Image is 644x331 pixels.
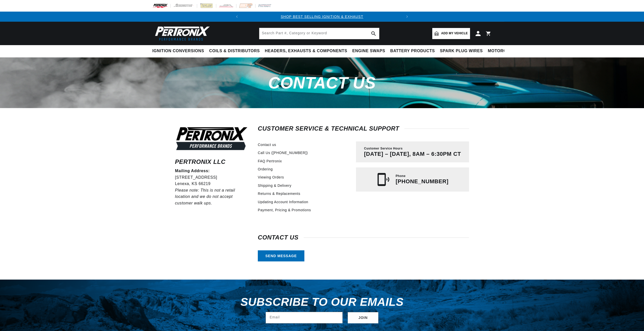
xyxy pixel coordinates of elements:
img: Pertronix [152,25,210,42]
a: Ordering [258,166,273,172]
p: [DATE] – [DATE], 8AM – 6:30PM CT [364,151,461,157]
em: Please note: This is not a retail location and we do not accept customer walk ups. [175,188,235,205]
a: SHOP BEST SELLING IGNITION & EXHAUST [281,15,363,19]
p: Lenexa, KS 66219 [175,180,248,187]
summary: Coils & Distributors [207,45,262,57]
span: Ignition Conversions [152,48,204,54]
h6: Pertronix LLC [175,159,248,164]
span: Add my vehicle [441,31,468,36]
span: Phone [396,174,406,178]
a: Returns & Replacements [258,191,300,196]
button: search button [368,28,379,39]
button: Translation missing: en.sections.announcements.previous_announcement [232,12,242,22]
a: Shipping & Delivery [258,183,292,188]
span: Contact us [268,74,376,92]
h3: Subscribe to our emails [240,297,404,307]
h2: Customer Service & Technical Support [258,126,469,131]
span: Engine Swaps [352,48,385,54]
span: Spark Plug Wires [440,48,483,54]
a: Phone [PHONE_NUMBER] [356,167,469,192]
summary: Spark Plug Wires [437,45,485,57]
a: Call Us ([PHONE_NUMBER]) [258,150,308,156]
summary: Ignition Conversions [152,45,207,57]
div: Announcement [242,14,402,19]
slideshow-component: Translation missing: en.sections.announcements.announcement_bar [140,12,504,22]
summary: Engine Swaps [350,45,388,57]
input: Search Part #, Category or Keyword [259,28,379,39]
button: Subscribe [348,312,378,323]
strong: Mailing Address: [175,169,210,173]
a: Viewing Orders [258,174,284,180]
a: Updating Account Information [258,199,308,205]
a: FAQ Pertronix [258,158,282,164]
p: [STREET_ADDRESS] [175,174,248,181]
div: 1 of 2 [242,14,402,19]
p: [PHONE_NUMBER] [396,178,448,185]
summary: Headers, Exhausts & Components [262,45,350,57]
span: Motorcycle [488,48,518,54]
a: Payment, Pricing & Promotions [258,207,311,213]
a: Contact us [258,142,276,147]
span: Battery Products [390,48,435,54]
input: Email [266,312,342,323]
summary: Battery Products [388,45,437,57]
summary: Motorcycle [485,45,520,57]
button: Translation missing: en.sections.announcements.next_announcement [402,12,412,22]
a: Send message [258,250,304,262]
h2: Contact us [258,235,469,240]
a: Add my vehicle [432,28,470,39]
span: Headers, Exhausts & Components [265,48,347,54]
span: Customer Service Hours [364,146,403,151]
span: Coils & Distributors [209,48,260,54]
